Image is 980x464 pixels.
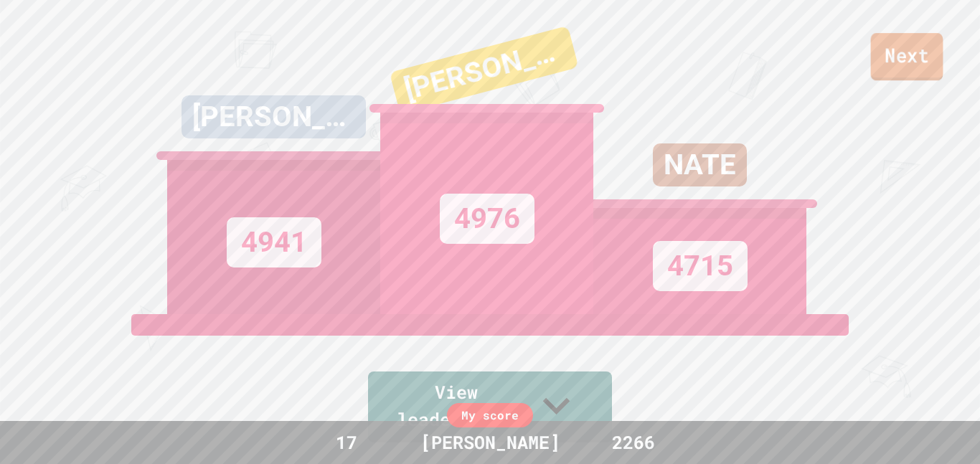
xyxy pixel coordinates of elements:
a: View leaderboard [368,371,612,442]
div: My score [447,403,533,427]
a: Next [871,33,943,80]
div: 17 [293,429,400,456]
div: NATE [653,143,747,186]
div: [PERSON_NAME] [390,25,579,114]
div: [PERSON_NAME] [406,429,575,456]
div: 4715 [653,241,748,291]
div: 4976 [440,194,534,244]
div: [PERSON_NAME] [182,95,366,138]
div: 2266 [580,429,687,456]
div: 4941 [227,217,321,267]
